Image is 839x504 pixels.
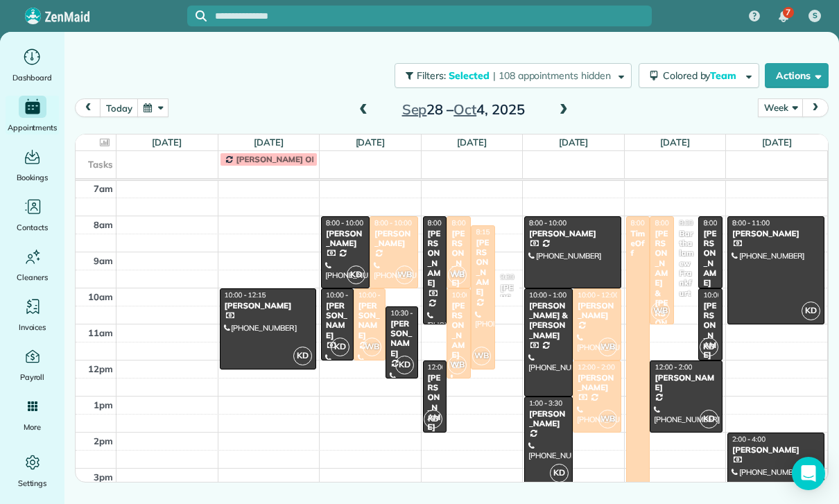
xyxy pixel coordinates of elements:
[225,290,266,299] span: 10:00 - 12:15
[325,301,349,341] div: [PERSON_NAME]
[598,338,617,356] span: WB
[732,218,770,227] span: 8:00 - 11:00
[500,272,537,281] span: 9:30 - 10:15
[703,218,741,227] span: 8:00 - 10:00
[325,229,365,249] div: [PERSON_NAME]
[732,435,766,444] span: 2:00 - 4:00
[449,69,490,82] span: Selected
[358,290,400,299] span: 10:00 - 12:00
[6,146,59,184] a: Bookings
[94,471,113,483] span: 3pm
[528,301,569,341] div: [PERSON_NAME] & [PERSON_NAME]
[813,10,818,21] span: S
[678,229,694,299] div: Barthalamew Frankfurt
[499,283,515,342] div: [PERSON_NAME]
[88,327,113,338] span: 11am
[24,420,41,434] span: More
[18,476,47,490] span: Settings
[427,229,443,288] div: [PERSON_NAME]
[448,266,467,284] span: WB
[700,338,718,356] span: KD
[17,171,49,184] span: Bookings
[710,69,738,82] span: Team
[654,229,670,358] div: [PERSON_NAME] & [PERSON_NAME]
[451,290,493,299] span: 10:00 - 12:30
[598,410,617,428] span: WB
[529,290,566,299] span: 10:00 - 1:00
[577,301,617,321] div: [PERSON_NAME]
[75,98,101,117] button: prev
[94,399,113,410] span: 1pm
[758,98,803,117] button: Week
[769,1,798,32] div: 7 unread notifications
[679,218,716,227] span: 8:00 - 10:15
[529,399,562,408] span: 1:00 - 3:30
[417,69,446,82] span: Filters:
[424,410,442,428] span: KD
[6,245,59,284] a: Cleaners
[390,309,432,318] span: 10:30 - 12:30
[356,137,386,148] a: [DATE]
[20,370,45,384] span: Payroll
[577,373,617,393] div: [PERSON_NAME]
[6,96,59,134] a: Appointments
[347,266,365,284] span: KD
[428,218,465,227] span: 8:00 - 11:00
[6,345,59,384] a: Payroll
[802,302,820,320] span: KD
[702,229,718,288] div: [PERSON_NAME]
[293,347,312,365] span: KD
[578,290,619,299] span: 10:00 - 12:00
[100,98,138,117] button: today
[786,7,790,18] span: 7
[453,101,476,118] span: Oct
[377,102,550,117] h2: 28 – 4, 2025
[528,229,617,238] div: [PERSON_NAME]
[663,69,741,82] span: Colored by
[550,464,569,483] span: KD
[363,338,381,356] span: WB
[395,266,414,284] span: WB
[88,291,113,302] span: 10am
[19,320,46,334] span: Invoices
[792,457,825,490] div: Open Intercom Messenger
[94,435,113,446] span: 2pm
[427,373,443,433] div: [PERSON_NAME]
[475,238,491,297] div: [PERSON_NAME]
[17,270,48,284] span: Cleaners
[6,451,59,490] a: Settings
[94,219,113,230] span: 8am
[451,301,467,360] div: [PERSON_NAME]
[152,137,182,148] a: [DATE]
[732,445,820,455] div: [PERSON_NAME]
[236,154,320,164] span: [PERSON_NAME] OFF
[639,63,759,88] button: Colored byTeam
[254,137,284,148] a: [DATE]
[630,229,646,259] div: TimeOff
[660,137,690,148] a: [DATE]
[472,347,491,365] span: WB
[94,183,113,194] span: 7am
[187,10,207,21] button: Focus search
[358,301,382,341] div: [PERSON_NAME]
[402,101,427,118] span: Sep
[528,409,569,429] div: [PERSON_NAME]
[94,255,113,266] span: 9am
[578,363,615,372] span: 12:00 - 2:00
[732,229,820,238] div: [PERSON_NAME]
[326,218,363,227] span: 8:00 - 10:00
[493,69,611,82] span: | 108 appointments hidden
[331,338,349,356] span: KD
[802,98,829,117] button: next
[326,290,367,299] span: 10:00 - 12:00
[762,137,792,148] a: [DATE]
[12,71,52,85] span: Dashboard
[529,218,566,227] span: 8:00 - 10:00
[451,218,489,227] span: 8:00 - 10:00
[6,46,59,85] a: Dashboard
[388,63,632,88] a: Filters: Selected | 108 appointments hidden
[196,10,207,21] svg: Focus search
[6,295,59,334] a: Invoices
[703,290,745,299] span: 10:00 - 12:00
[476,227,513,236] span: 8:15 - 12:15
